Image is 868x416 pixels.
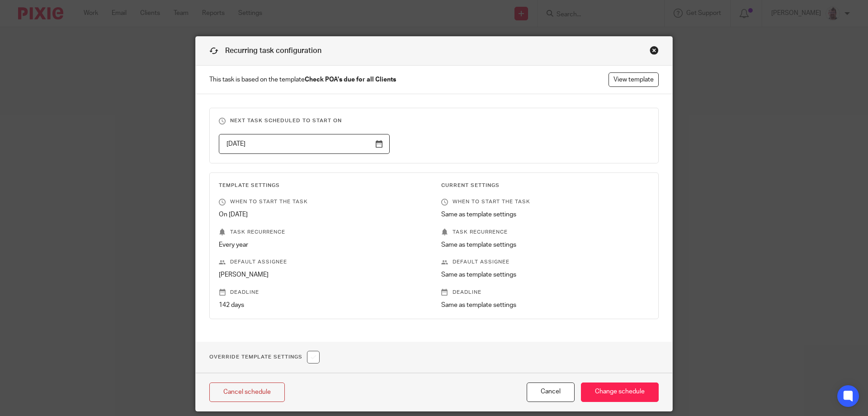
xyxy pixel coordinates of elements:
[219,301,427,310] p: 142 days
[219,270,427,279] p: [PERSON_NAME]
[209,351,320,363] h1: Override Template Settings
[305,77,396,83] strong: Check POA's due for all Clients
[209,46,321,56] h1: Recurring task configuration
[441,258,649,266] p: Default assignee
[219,258,427,266] p: Default assignee
[219,182,427,189] h3: Template Settings
[219,240,427,249] p: Every year
[441,289,649,296] p: Deadline
[441,198,649,206] p: When to start the task
[527,383,575,402] button: Cancel
[209,75,396,84] span: This task is based on the template
[581,383,659,402] input: Change schedule
[441,301,649,310] p: Same as template settings
[441,182,649,189] h3: Current Settings
[650,46,659,55] div: Close this dialog window
[209,383,285,402] a: Cancel schedule
[441,270,649,279] p: Same as template settings
[219,117,649,124] h3: Next task scheduled to start on
[441,210,649,219] p: Same as template settings
[609,72,659,87] a: View template
[219,210,427,219] p: On [DATE]
[441,229,649,236] p: Task recurrence
[219,229,427,236] p: Task recurrence
[441,240,649,249] p: Same as template settings
[219,198,427,206] p: When to start the task
[219,289,427,296] p: Deadline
